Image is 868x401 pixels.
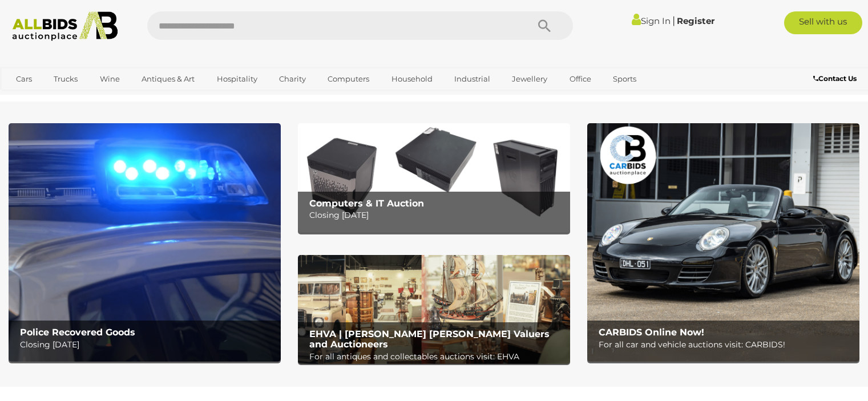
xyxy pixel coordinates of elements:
button: Search [516,11,573,40]
a: Charity [272,70,313,88]
img: EHVA | Evans Hastings Valuers and Auctioneers [298,255,570,364]
p: Closing [DATE] [20,338,275,352]
b: Computers & IT Auction [309,198,424,209]
a: Contact Us [813,72,859,85]
p: For all car and vehicle auctions visit: CARBIDS! [599,338,854,352]
a: Computers [320,70,377,88]
b: CARBIDS Online Now! [599,327,704,338]
a: EHVA | Evans Hastings Valuers and Auctioneers EHVA | [PERSON_NAME] [PERSON_NAME] Valuers and Auct... [298,255,570,364]
span: | [672,14,675,27]
a: Office [562,70,599,88]
a: Sign In [632,15,671,26]
a: Industrial [447,70,498,88]
a: CARBIDS Online Now! CARBIDS Online Now! For all car and vehicle auctions visit: CARBIDS! [587,123,859,362]
img: Computers & IT Auction [298,123,570,232]
a: Cars [9,70,39,88]
a: Trucks [46,70,85,88]
b: EHVA | [PERSON_NAME] [PERSON_NAME] Valuers and Auctioneers [309,329,550,350]
a: Computers & IT Auction Computers & IT Auction Closing [DATE] [298,123,570,232]
a: Jewellery [504,70,555,88]
p: Closing [DATE] [309,208,564,222]
b: Police Recovered Goods [20,327,135,338]
img: Allbids.com.au [6,11,124,41]
a: [GEOGRAPHIC_DATA] [9,88,104,107]
img: Police Recovered Goods [9,123,281,362]
a: Sports [605,70,644,88]
a: Antiques & Art [134,70,202,88]
a: Wine [92,70,127,88]
img: CARBIDS Online Now! [587,123,859,362]
a: Police Recovered Goods Police Recovered Goods Closing [DATE] [9,123,281,362]
a: Household [384,70,440,88]
a: Hospitality [209,70,265,88]
a: Sell with us [784,11,862,34]
b: Contact Us [813,74,857,83]
p: For all antiques and collectables auctions visit: EHVA [309,350,564,364]
a: Register [677,15,714,26]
